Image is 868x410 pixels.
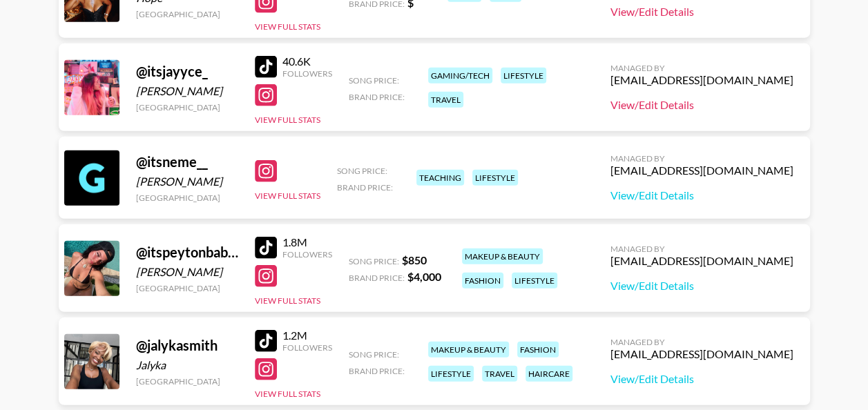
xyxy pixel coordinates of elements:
[255,295,320,306] button: View Full Stats
[282,342,332,353] div: Followers
[136,63,238,80] div: @ itsjayyce_
[136,175,238,188] div: [PERSON_NAME]
[349,273,405,283] span: Brand Price:
[282,235,332,249] div: 1.8M
[610,164,793,177] div: [EMAIL_ADDRESS][DOMAIN_NAME]
[610,244,793,254] div: Managed By
[349,366,405,376] span: Brand Price:
[610,188,793,202] a: View/Edit Details
[428,342,509,358] div: makeup & beauty
[255,21,320,32] button: View Full Stats
[428,366,474,382] div: lifestyle
[255,389,320,399] button: View Full Stats
[136,265,238,279] div: [PERSON_NAME]
[462,273,503,289] div: fashion
[349,349,399,360] span: Song Price:
[337,182,393,193] span: Brand Price:
[282,55,332,68] div: 40.6K
[136,84,238,98] div: [PERSON_NAME]
[610,372,793,386] a: View/Edit Details
[136,337,238,354] div: @ jalykasmith
[501,68,546,84] div: lifestyle
[349,75,399,86] span: Song Price:
[512,273,557,289] div: lifestyle
[282,329,332,342] div: 1.2M
[349,92,405,102] span: Brand Price:
[610,254,793,268] div: [EMAIL_ADDRESS][DOMAIN_NAME]
[136,358,238,372] div: Jalyka
[482,366,517,382] div: travel
[517,342,559,358] div: fashion
[407,270,441,283] strong: $ 4,000
[255,191,320,201] button: View Full Stats
[462,248,543,264] div: makeup & beauty
[337,166,387,176] span: Song Price:
[282,249,332,260] div: Followers
[610,279,793,293] a: View/Edit Details
[136,376,238,387] div: [GEOGRAPHIC_DATA]
[428,92,463,108] div: travel
[610,63,793,73] div: Managed By
[282,68,332,79] div: Followers
[136,9,238,19] div: [GEOGRAPHIC_DATA]
[472,170,518,186] div: lifestyle
[610,5,793,19] a: View/Edit Details
[610,73,793,87] div: [EMAIL_ADDRESS][DOMAIN_NAME]
[610,337,793,347] div: Managed By
[136,102,238,113] div: [GEOGRAPHIC_DATA]
[136,153,238,170] div: @ itsneme__
[610,153,793,164] div: Managed By
[136,244,238,261] div: @ itspeytonbabyy
[428,68,492,84] div: gaming/tech
[610,347,793,361] div: [EMAIL_ADDRESS][DOMAIN_NAME]
[349,256,399,266] span: Song Price:
[402,253,427,266] strong: $ 850
[416,170,464,186] div: teaching
[136,283,238,293] div: [GEOGRAPHIC_DATA]
[610,98,793,112] a: View/Edit Details
[136,193,238,203] div: [GEOGRAPHIC_DATA]
[525,366,572,382] div: haircare
[255,115,320,125] button: View Full Stats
